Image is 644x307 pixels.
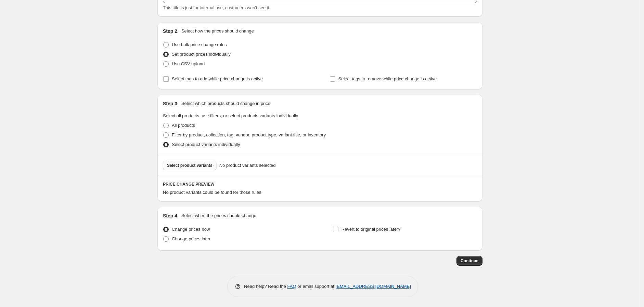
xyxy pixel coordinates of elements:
[296,284,336,289] span: or email support at
[244,284,287,289] span: Need help? Read the
[181,212,256,219] p: Select when the prices should change
[163,182,477,187] h6: PRICE CHANGE PREVIEW
[172,132,326,137] span: Filter by product, collection, tag, vendor, product type, variant title, or inventory
[163,212,179,219] h2: Step 4.
[163,161,217,170] button: Select product variants
[163,28,179,35] h2: Step 2.
[172,61,205,66] span: Use CSV upload
[342,227,401,232] span: Revert to original prices later?
[219,162,276,169] span: No product variants selected
[172,236,210,241] span: Change prices later
[287,284,296,289] a: FAQ
[163,5,269,10] span: This title is just for internal use, customers won't see it
[172,227,210,232] span: Change prices now
[172,123,195,128] span: All products
[461,258,478,264] span: Continue
[163,100,179,107] h2: Step 3.
[338,76,437,81] span: Select tags to remove while price change is active
[181,100,270,107] p: Select which products should change in price
[456,256,482,266] button: Continue
[336,284,411,289] a: [EMAIL_ADDRESS][DOMAIN_NAME]
[181,28,254,35] p: Select how the prices should change
[172,76,263,81] span: Select tags to add while price change is active
[172,142,240,147] span: Select product variants individually
[167,163,212,168] span: Select product variants
[172,42,227,47] span: Use bulk price change rules
[172,52,231,57] span: Set product prices individually
[163,190,262,195] span: No product variants could be found for those rules.
[163,113,298,118] span: Select all products, use filters, or select products variants individually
